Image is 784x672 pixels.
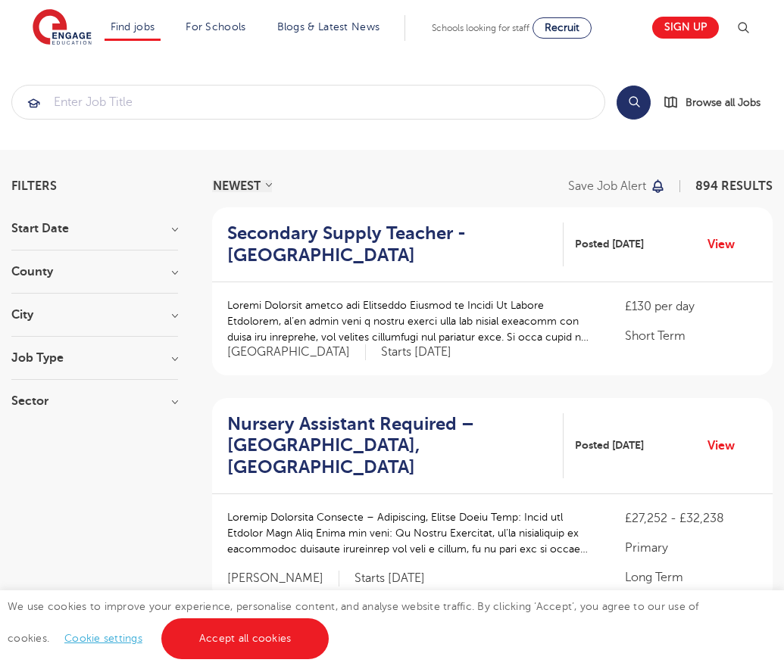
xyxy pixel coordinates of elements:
a: View [707,436,746,456]
p: Long Term [625,568,757,586]
span: Browse all Jobs [686,94,761,111]
a: Blogs & Latest News [277,21,380,33]
h3: Sector [11,395,178,407]
p: Save job alert [568,180,646,192]
a: View [707,235,746,254]
p: Loremi Dolorsit ametco adi Elitseddo Eiusmod te Incidi Ut Labore Etdolorem, al’en admin veni q no... [227,297,595,345]
p: £27,252 - £32,238 [625,509,757,527]
p: Loremip Dolorsita Consecte – Adipiscing, Elitse Doeiu Temp: Incid utl Etdolor Magn Aliq Enima min... [227,509,595,557]
input: Submit [12,86,604,119]
span: Posted [DATE] [575,236,644,252]
h2: Nursery Assistant Required – [GEOGRAPHIC_DATA], [GEOGRAPHIC_DATA] [227,413,551,478]
span: [GEOGRAPHIC_DATA] [227,344,366,360]
a: Browse all Jobs [663,94,773,111]
p: Starts [DATE] [355,571,425,586]
span: [PERSON_NAME] [227,571,339,586]
h3: City [11,309,178,321]
p: Short Term [625,327,757,345]
p: £130 per day [625,297,757,316]
h3: Start Date [11,222,178,235]
h2: Secondary Supply Teacher - [GEOGRAPHIC_DATA] [227,222,551,266]
span: Schools looking for staff [432,23,529,33]
img: Engage Education [33,9,92,47]
p: Primary [625,539,757,557]
h3: County [11,266,178,278]
a: For Schools [186,21,245,33]
div: Submit [11,85,605,120]
a: Accept all cookies [161,618,330,659]
h3: Job Type [11,352,178,364]
button: Save job alert [568,180,666,192]
button: Search [617,86,651,120]
a: Cookie settings [64,633,142,644]
a: Recruit [533,17,592,39]
a: Nursery Assistant Required – [GEOGRAPHIC_DATA], [GEOGRAPHIC_DATA] [227,413,564,478]
span: 894 RESULTS [695,179,773,193]
span: Posted [DATE] [575,437,644,453]
a: Sign up [652,17,719,39]
a: Secondary Supply Teacher - [GEOGRAPHIC_DATA] [227,222,564,266]
p: Starts [DATE] [381,344,451,360]
span: Recruit [545,22,579,33]
span: We use cookies to improve your experience, personalise content, and analyse website traffic. By c... [8,601,699,644]
a: Find jobs [111,21,155,33]
span: Filters [11,180,57,192]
